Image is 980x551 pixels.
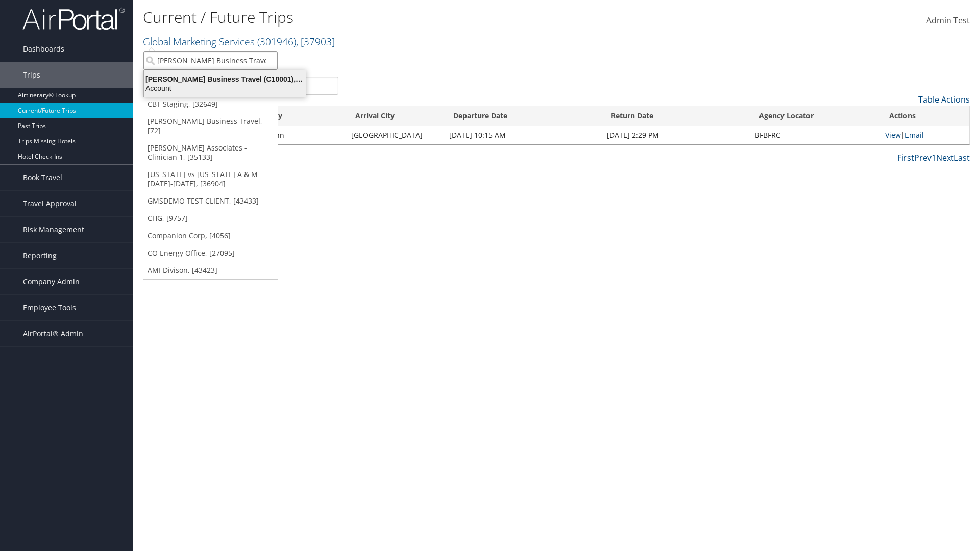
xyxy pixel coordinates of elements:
[143,51,278,70] input: Search Accounts
[143,166,278,192] a: [US_STATE] vs [US_STATE] A & M [DATE]-[DATE], [36904]
[23,191,77,216] span: Travel Approval
[602,126,750,144] td: [DATE] 2:29 PM
[143,139,278,166] a: [PERSON_NAME] Associates - Clinician 1, [35133]
[143,244,278,262] a: CO Energy Office, [27095]
[914,152,932,163] a: Prev
[346,106,444,126] th: Arrival City: activate to sort column ascending
[885,130,901,140] a: View
[138,74,312,84] div: [PERSON_NAME] Business Travel (C10001), [72]
[143,54,694,67] p: Filter:
[23,36,64,62] span: Dashboards
[936,152,954,163] a: Next
[222,126,346,144] td: [US_STATE] Penn
[23,269,80,294] span: Company Admin
[23,295,76,320] span: Employee Tools
[918,94,970,105] a: Table Actions
[444,106,602,126] th: Departure Date: activate to sort column descending
[22,7,125,31] img: airportal-logo.png
[932,152,936,163] a: 1
[926,5,970,37] a: Admin Test
[23,321,83,346] span: AirPortal® Admin
[143,113,278,139] a: [PERSON_NAME] Business Travel, [72]
[880,126,969,144] td: |
[602,106,750,126] th: Return Date: activate to sort column ascending
[222,106,346,126] th: Departure City: activate to sort column ascending
[143,35,335,48] a: Global Marketing Services
[143,227,278,244] a: Companion Corp, [4056]
[143,262,278,279] a: AMI Divison, [43423]
[750,106,880,126] th: Agency Locator: activate to sort column ascending
[444,126,602,144] td: [DATE] 10:15 AM
[143,95,278,113] a: CBT Staging, [32649]
[346,126,444,144] td: [GEOGRAPHIC_DATA]
[23,165,62,190] span: Book Travel
[23,62,40,88] span: Trips
[296,35,335,48] span: , [ 37903 ]
[905,130,924,140] a: Email
[143,7,694,28] h1: Current / Future Trips
[750,126,880,144] td: BFBFRC
[880,106,969,126] th: Actions
[23,217,84,242] span: Risk Management
[23,243,57,268] span: Reporting
[257,35,296,48] span: ( 301946 )
[143,210,278,227] a: CHG, [9757]
[926,15,970,26] span: Admin Test
[897,152,914,163] a: First
[954,152,970,163] a: Last
[143,192,278,210] a: GMSDEMO TEST CLIENT, [43433]
[138,84,312,93] div: Account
